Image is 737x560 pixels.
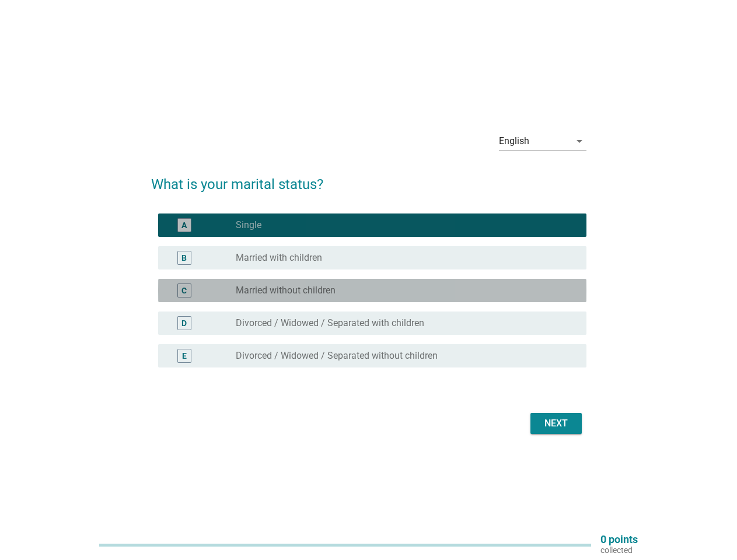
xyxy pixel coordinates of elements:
div: English [499,136,529,146]
p: 0 points [600,534,638,545]
label: Married with children [236,252,322,264]
h2: What is your marital status? [151,162,586,195]
div: E [182,350,187,362]
label: Single [236,219,261,231]
i: arrow_drop_down [572,134,586,148]
label: Divorced / Widowed / Separated without children [236,350,438,362]
label: Married without children [236,285,336,296]
div: D [181,317,187,330]
p: collected [600,545,638,555]
div: A [181,219,187,232]
div: B [181,252,187,264]
div: C [181,285,187,297]
div: Next [540,416,572,430]
label: Divorced / Widowed / Separated with children [236,317,424,329]
button: Next [530,413,582,434]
